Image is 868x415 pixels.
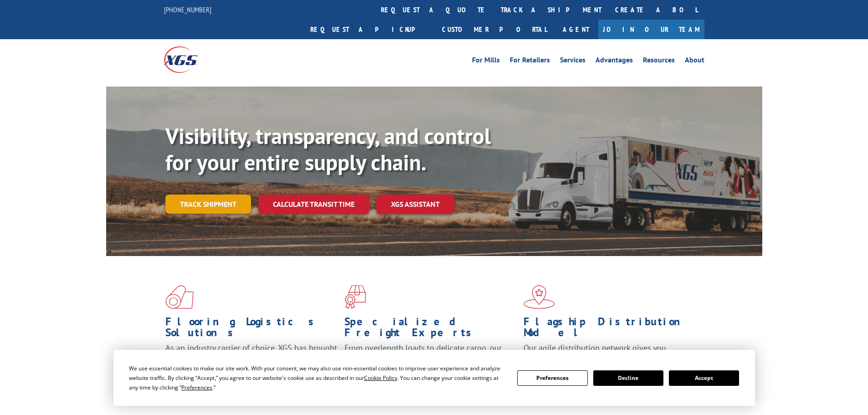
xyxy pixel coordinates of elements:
[524,316,696,343] h1: Flagship Distribution Model
[598,20,704,39] a: Join Our Team
[344,316,517,343] h1: Specialized Freight Experts
[344,343,517,383] p: From overlength loads to delicate cargo, our experienced staff knows the best way to move your fr...
[165,122,491,176] b: Visibility, transparency, and control for your entire supply chain.
[560,56,586,67] a: Services
[164,5,211,14] a: [PHONE_NUMBER]
[643,56,675,67] a: Resources
[517,370,587,386] button: Preferences
[165,285,194,309] img: xgs-icon-total-supply-chain-intelligence-red
[165,316,338,343] h1: Flooring Logistics Solutions
[344,285,366,309] img: xgs-icon-focused-on-flooring-red
[165,195,251,214] a: Track shipment
[376,195,454,214] a: XGS ASSISTANT
[524,285,555,309] img: xgs-icon-flagship-distribution-model-red
[165,343,337,375] span: As an industry carrier of choice, XGS has brought innovation and dedication to flooring logistics...
[472,56,500,67] a: For Mills
[685,56,704,67] a: About
[524,343,691,364] span: Our agile distribution network gives you nationwide inventory management on demand.
[303,20,435,39] a: Request a pickup
[113,350,755,406] div: Cookie Consent Prompt
[258,195,369,214] a: Calculate transit time
[129,364,506,392] div: We use essential cookies to make our site work. With your consent, we may also use non-essential ...
[510,56,550,67] a: For Retailers
[596,56,633,67] a: Advantages
[181,384,212,391] span: Preferences
[554,20,598,39] a: Agent
[364,374,397,382] span: Cookie Policy
[435,20,554,39] a: Customer Portal
[593,370,663,386] button: Decline
[669,370,739,386] button: Accept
